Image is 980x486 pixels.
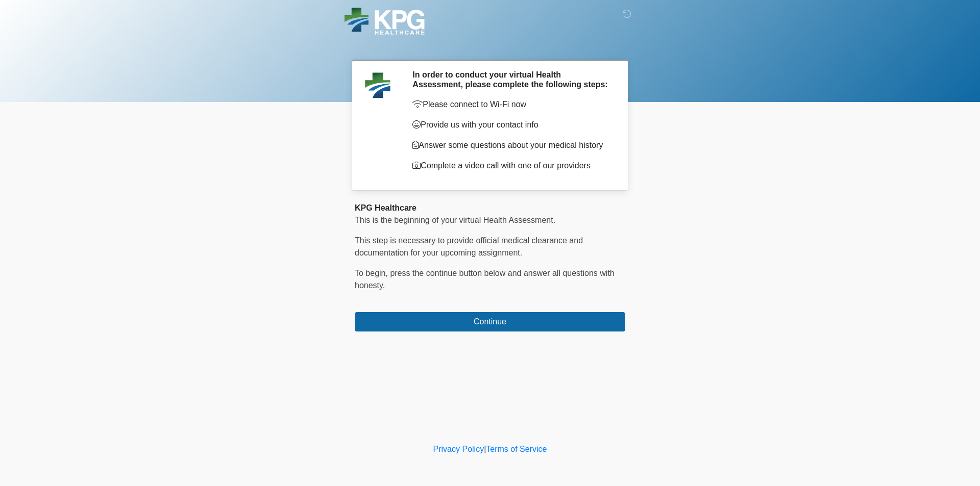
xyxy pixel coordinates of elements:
img: Agent Avatar [362,70,393,100]
button: Continue [355,312,625,331]
span: This step is necessary to provide official medical clearance and documentation for your upcoming ... [355,236,583,257]
img: KPG Healthcare Logo [345,8,425,35]
p: Please connect to Wi-Fi now [412,98,610,111]
h1: ‎ ‎ ‎ [347,37,633,56]
p: Provide us with your contact info [412,119,610,131]
span: This is the beginning of your virtual Health Assessment. [355,216,555,224]
a: Terms of Service [486,445,547,453]
a: | [484,445,486,453]
p: Answer some questions about your medical history [412,139,610,151]
a: Privacy Policy [433,445,484,453]
div: KPG Healthcare [355,202,625,214]
h2: In order to conduct your virtual Health Assessment, please complete the following steps: [412,70,610,89]
p: Complete a video call with one of our providers [412,160,610,172]
span: To begin, ﻿﻿﻿﻿﻿﻿﻿﻿﻿﻿﻿﻿﻿﻿﻿﻿﻿press the continue button below and answer all questions with honesty. [355,269,615,290]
